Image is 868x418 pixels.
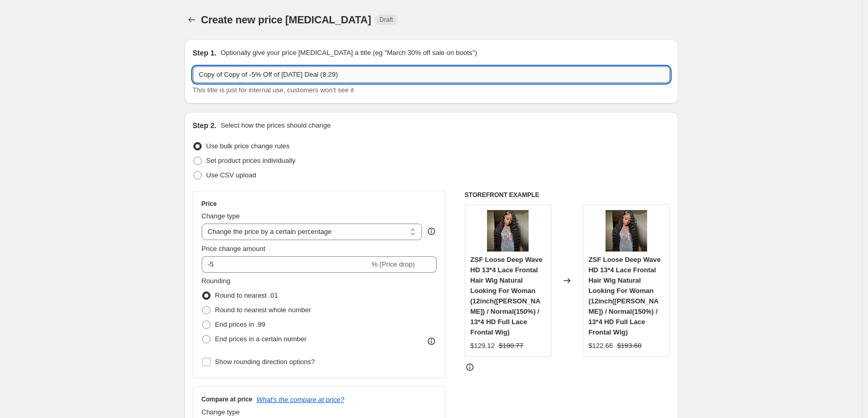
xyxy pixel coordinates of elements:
span: ZSF Loose Deep Wave HD 13*4 Lace Frontal Hair Wig Natural Looking For Woman (12inch([PERSON_NAME]... [588,256,661,336]
button: What's the compare at price? [257,396,345,403]
p: Optionally give your price [MEDICAL_DATA] a title (eg "March 30% off sale on boots") [220,48,477,58]
span: End prices in .99 [215,321,266,328]
img: image_9e06ad74-7a4d-427c-83a4-65559f280930_80x.jpg [487,210,529,252]
p: Select how the prices should change [220,120,331,131]
div: help [426,226,437,236]
span: Round to nearest .01 [215,291,278,299]
span: This title is just for internal use, customers won't see it [193,86,354,94]
span: Rounding [202,277,231,285]
span: Create new price [MEDICAL_DATA] [201,14,372,25]
h3: Price [202,200,217,208]
span: Use CSV upload [206,171,256,179]
span: $193.68 [617,342,641,350]
span: End prices in a certain number [215,335,307,343]
button: Price change jobs [185,12,199,27]
span: Set product prices individually [206,157,296,164]
span: $122.66 [588,342,613,350]
h3: Compare at price [202,395,253,403]
span: % (Price drop) [372,260,415,268]
span: Draft [379,16,393,24]
span: ZSF Loose Deep Wave HD 13*4 Lace Frontal Hair Wig Natural Looking For Woman (12inch([PERSON_NAME]... [470,256,543,336]
input: 30% off holiday sale [193,66,670,83]
h2: Step 2. [193,120,217,131]
span: Price change amount [202,245,266,253]
h2: Step 1. [193,48,217,58]
span: Round to nearest whole number [215,306,311,314]
span: Show rounding direction options? [215,358,315,366]
input: -15 [202,256,370,273]
span: Change type [202,212,240,220]
span: Change type [202,408,240,416]
h6: STOREFRONT EXAMPLE [465,191,670,199]
span: Use bulk price change rules [206,142,290,150]
span: $129.12 [470,342,495,350]
img: image_9e06ad74-7a4d-427c-83a4-65559f280930_80x.jpg [606,210,647,252]
span: $180.77 [499,342,523,350]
